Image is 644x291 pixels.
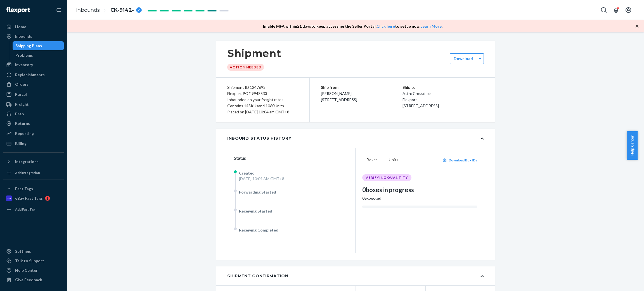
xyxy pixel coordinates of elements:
div: Replenishments [15,72,45,78]
a: Settings [3,247,64,256]
h1: Shipment [227,47,281,59]
div: Inbounded on your freight rates [227,97,298,103]
div: Parcel [15,92,27,97]
div: Billing [15,141,27,146]
span: [STREET_ADDRESS] [402,103,439,108]
div: Status [234,155,355,161]
div: Reporting [15,131,34,136]
div: Flexport PO# 9948533 [227,90,298,97]
span: Forwarding Started [239,190,276,194]
div: Talk to Support [15,258,44,264]
span: Receiving Completed [239,228,278,232]
p: Attn: Crossdock [402,90,484,97]
a: Reporting [3,129,64,138]
div: Prep [15,111,24,117]
div: Inbound Status History [227,135,291,141]
div: Add Fast Tag [15,207,35,212]
div: Orders [15,82,29,87]
span: Created [239,171,255,175]
a: Help Center [3,266,64,275]
div: Give Feedback [15,277,42,283]
a: Orders [3,80,64,89]
button: Close Navigation [53,4,64,16]
a: Home [3,22,64,31]
button: Fast Tags [3,184,64,193]
a: Parcel [3,90,64,99]
a: Shipping Plans [13,41,64,50]
div: eBay Fast Tags [15,195,43,201]
button: Download Box IDs [442,158,477,163]
a: Add Integration [3,168,64,177]
div: Freight [15,102,29,107]
img: Flexport logo [6,7,30,13]
div: Help Center [15,268,38,273]
button: Help Center [627,131,638,160]
div: Shipment ID 1247693 [227,84,298,90]
a: Prep [3,109,64,118]
span: [PERSON_NAME] [STREET_ADDRESS] [321,91,357,102]
a: Inbounds [76,7,100,13]
div: Home [15,24,26,30]
div: Fast Tags [15,186,33,192]
ol: breadcrumbs [72,2,146,18]
p: Ship from [321,84,402,90]
div: Returns [15,121,30,126]
p: Enable MFA within 21 days to keep accessing the Seller Portal. to setup now. . [263,23,442,29]
a: Talk to Support [3,256,64,265]
span: Receiving Started [239,209,272,213]
a: Returns [3,119,64,128]
button: Integrations [3,157,64,166]
div: Placed on [DATE] 10:04 am GMT+8 [227,109,298,115]
div: Action Needed [227,64,264,71]
a: Freight [3,100,64,109]
div: 0 expected [362,195,477,201]
a: eBay Fast Tags [3,194,64,203]
div: Inbounds [15,34,32,39]
a: Learn More [420,24,442,28]
a: Replenishments [3,70,64,79]
label: Download [454,56,473,61]
div: Integrations [15,159,39,164]
a: Click here [377,24,395,28]
button: Boxes [362,155,382,165]
p: Ship to [402,84,484,90]
a: Problems [13,51,64,60]
p: Flexport [402,97,484,103]
button: Open notifications [610,4,622,16]
button: Give Feedback [3,275,64,284]
button: Units [384,155,403,165]
button: Open account menu [623,4,634,16]
a: Inventory [3,60,64,69]
span: VERIFYING QUANTITY [366,175,408,180]
div: Shipping Plans [15,43,42,49]
div: Contains 14 SKUs and 1060 Units [227,103,298,109]
button: Open Search Box [598,4,609,16]
a: Inbounds [3,32,64,41]
div: Add Integration [15,170,40,175]
div: Shipment Confirmation [227,273,288,279]
a: Billing [3,139,64,148]
div: [DATE] 10:04 AM GMT+8 [239,176,284,182]
a: Add Fast Tag [3,205,64,214]
div: 0 boxes in progress [362,185,477,194]
span: CK-9142- [110,7,134,14]
div: Settings [15,249,31,254]
div: Inventory [15,62,33,68]
div: Problems [15,53,33,58]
